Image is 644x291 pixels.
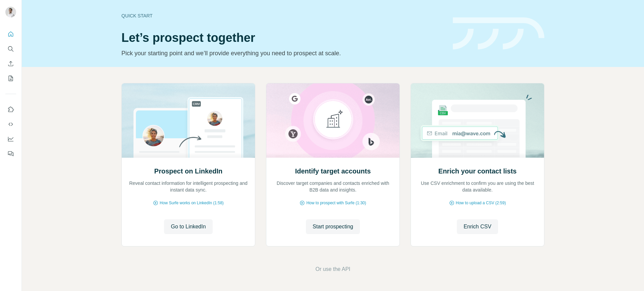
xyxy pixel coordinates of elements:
p: Use CSV enrichment to confirm you are using the best data available. [418,180,537,193]
button: Search [5,43,16,55]
button: Quick start [5,28,16,40]
img: Avatar [5,7,16,17]
span: Enrich CSV [464,223,491,231]
p: Discover target companies and contacts enriched with B2B data and insights. [273,180,393,193]
button: Enrich CSV [5,58,16,70]
h1: Let’s prospect together [121,31,445,45]
div: Quick start [121,12,445,19]
span: Go to LinkedIn [171,223,206,231]
button: Feedback [5,148,16,160]
h2: Prospect on LinkedIn [154,166,222,176]
img: Enrich your contact lists [411,83,544,158]
p: Pick your starting point and we’ll provide everything you need to prospect at scale. [121,49,445,58]
span: How to prospect with Surfe (1:30) [306,200,366,206]
span: How Surfe works on LinkedIn (1:58) [160,200,224,206]
img: banner [453,17,544,50]
img: Prospect on LinkedIn [121,83,255,158]
button: Or use the API [315,265,350,273]
button: Enrich CSV [457,219,498,234]
span: How to upload a CSV (2:59) [456,200,506,206]
p: Reveal contact information for intelligent prospecting and instant data sync. [128,180,248,193]
span: Start prospecting [313,223,353,231]
img: Identify target accounts [266,83,400,158]
button: Use Surfe API [5,118,16,130]
h2: Identify target accounts [295,166,371,176]
button: Use Surfe on LinkedIn [5,103,16,116]
button: My lists [5,72,16,84]
button: Dashboard [5,133,16,145]
button: Go to LinkedIn [164,219,212,234]
h2: Enrich your contact lists [438,166,517,176]
button: Start prospecting [306,219,360,234]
